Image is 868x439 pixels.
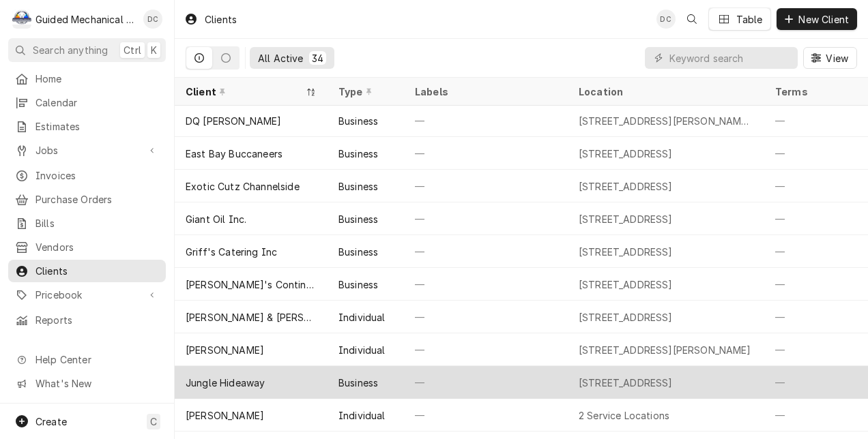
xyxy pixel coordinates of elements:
[186,343,264,357] div: [PERSON_NAME]
[764,366,863,399] div: —
[579,310,673,324] div: [STREET_ADDRESS]
[35,352,158,367] span: Help Center
[764,202,863,235] div: —
[736,12,763,27] div: Table
[35,119,159,134] span: Estimates
[404,366,568,399] div: —
[579,408,669,423] div: 2 Service Locations
[35,168,159,183] span: Invoices
[12,10,31,29] div: G
[764,170,863,202] div: —
[8,212,166,234] a: Bills
[258,51,304,65] div: All Active
[186,408,264,423] div: [PERSON_NAME]
[8,67,166,90] a: Home
[35,143,139,157] span: Jobs
[8,236,166,258] a: Vendors
[338,114,378,128] div: Business
[579,245,673,259] div: [STREET_ADDRESS]
[579,343,751,357] div: [STREET_ADDRESS][PERSON_NAME]
[8,309,166,331] a: Reports
[12,10,31,29] div: Guided Mechanical Services, LLC's Avatar
[186,376,265,390] div: Jungle Hideaway
[579,147,673,161] div: [STREET_ADDRESS]
[404,170,568,202] div: —
[669,47,791,69] input: Keyword search
[35,192,159,207] span: Purchase Orders
[579,179,673,194] div: [STREET_ADDRESS]
[764,333,863,366] div: —
[338,408,386,423] div: Individual
[338,376,378,390] div: Business
[143,10,162,29] div: Daniel Cornell's Avatar
[777,8,857,30] button: New Client
[404,399,568,432] div: —
[338,343,386,357] div: Individual
[150,414,157,429] span: C
[186,245,277,259] div: Griff's Catering Inc
[186,114,282,128] div: DQ [PERSON_NAME]
[338,310,386,324] div: Individual
[338,179,378,194] div: Business
[404,202,568,235] div: —
[35,416,67,427] span: Create
[186,277,317,292] div: [PERSON_NAME]'s Continental Kitchens
[338,147,378,161] div: Business
[764,137,863,170] div: —
[35,72,159,86] span: Home
[579,277,673,292] div: [STREET_ADDRESS]
[8,164,166,187] a: Invoices
[579,114,753,128] div: [STREET_ADDRESS][PERSON_NAME][PERSON_NAME]
[8,139,166,162] a: Go to Jobs
[579,376,673,390] div: [STREET_ADDRESS]
[338,212,378,226] div: Business
[35,240,159,254] span: Vendors
[579,85,753,99] div: Location
[8,38,166,62] button: Search anythingCtrlK
[681,8,703,30] button: Open search
[35,264,159,278] span: Clients
[35,288,139,302] span: Pricebook
[404,301,568,333] div: —
[404,235,568,268] div: —
[186,179,300,194] div: Exotic Cutz Channelside
[33,43,108,57] span: Search anything
[8,372,166,395] a: Go to What's New
[338,277,378,292] div: Business
[764,235,863,268] div: —
[151,43,157,57] span: K
[338,85,390,99] div: Type
[764,268,863,301] div: —
[656,10,676,29] div: Daniel Cornell's Avatar
[404,137,568,170] div: —
[35,95,159,110] span: Calendar
[186,212,246,226] div: Giant Oil Inc.
[796,12,852,27] span: New Client
[186,85,303,99] div: Client
[404,333,568,366] div: —
[35,376,158,391] span: What's New
[415,85,557,99] div: Labels
[35,12,136,27] div: Guided Mechanical Services, LLC
[8,91,166,114] a: Calendar
[656,10,676,29] div: DC
[35,313,159,327] span: Reports
[803,47,857,69] button: View
[35,216,159,230] span: Bills
[186,310,317,324] div: [PERSON_NAME] & [PERSON_NAME]
[823,51,851,65] span: View
[8,348,166,371] a: Go to Help Center
[764,399,863,432] div: —
[404,104,568,137] div: —
[8,115,166,138] a: Estimates
[8,284,166,306] a: Go to Pricebook
[8,260,166,282] a: Clients
[8,188,166,211] a: Purchase Orders
[143,10,162,29] div: DC
[579,212,673,226] div: [STREET_ADDRESS]
[764,301,863,333] div: —
[404,268,568,301] div: —
[764,104,863,137] div: —
[312,51,323,65] div: 34
[775,85,849,99] div: Terms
